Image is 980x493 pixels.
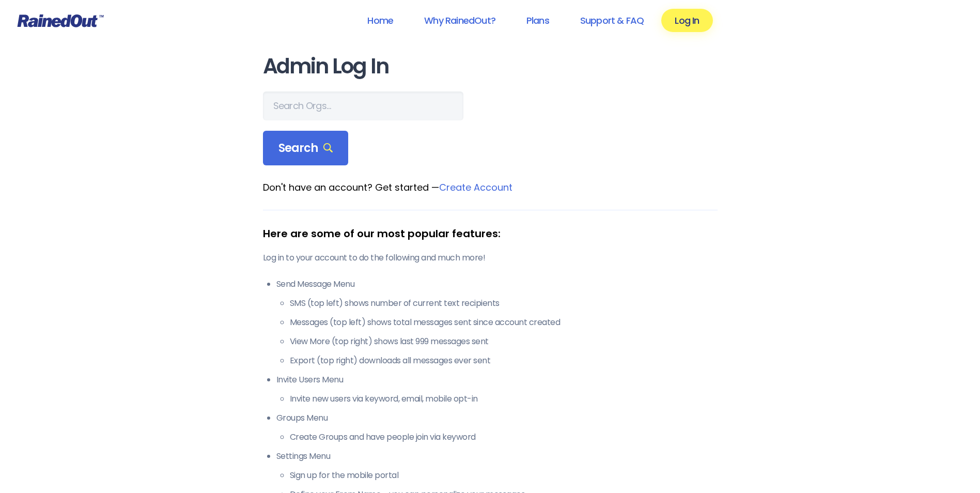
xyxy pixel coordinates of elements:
p: Log in to your account to do the following and much more! [263,252,718,264]
a: Create Account [439,181,512,194]
a: Why RainedOut? [411,9,509,32]
li: Groups Menu [276,412,718,443]
div: Here are some of our most popular features: [263,226,718,241]
li: Create Groups and have people join via keyword [290,431,718,443]
a: Plans [513,9,563,32]
a: Support & FAQ [567,9,657,32]
input: Search Orgs… [263,91,463,120]
span: Search [278,141,333,156]
li: Invite new users via keyword, email, mobile opt-in [290,393,718,405]
li: View More (top right) shows last 999 messages sent [290,335,718,348]
div: Search [263,131,349,166]
a: Log In [661,9,712,32]
li: SMS (top left) shows number of current text recipients [290,297,718,310]
li: Sign up for the mobile portal [290,469,718,482]
a: Home [354,9,407,32]
li: Messages (top left) shows total messages sent since account created [290,316,718,329]
li: Send Message Menu [276,278,718,367]
li: Export (top right) downloads all messages ever sent [290,355,718,367]
h1: Admin Log In [263,55,718,78]
li: Invite Users Menu [276,374,718,405]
